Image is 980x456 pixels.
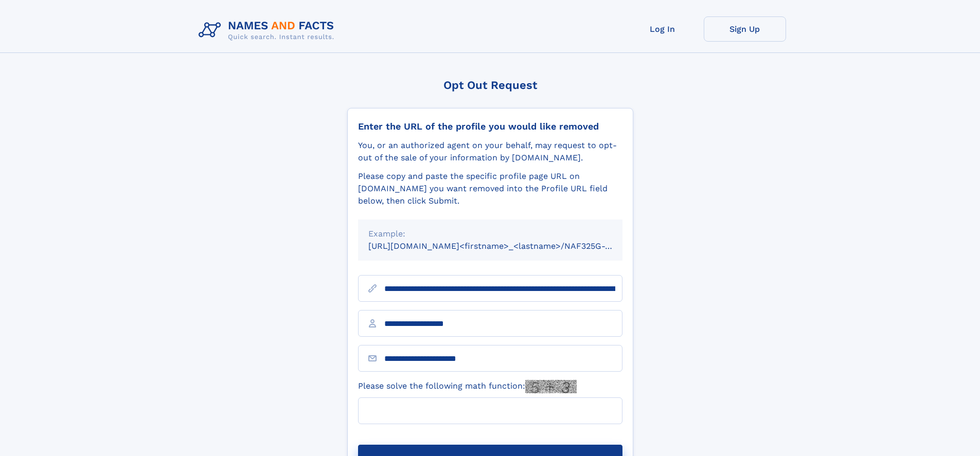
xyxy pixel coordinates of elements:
label: Please solve the following math function: [358,380,577,393]
a: Sign Up [704,16,786,42]
small: [URL][DOMAIN_NAME]<firstname>_<lastname>/NAF325G-xxxxxxxx [368,241,642,251]
div: You, or an authorized agent on your behalf, may request to opt-out of the sale of your informatio... [358,139,622,164]
a: Log In [621,16,704,42]
img: Logo Names and Facts [194,16,343,44]
div: Opt Out Request [347,79,633,92]
div: Please copy and paste the specific profile page URL on [DOMAIN_NAME] you want removed into the Pr... [358,170,622,207]
div: Example: [368,228,612,240]
div: Enter the URL of the profile you would like removed [358,121,622,132]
